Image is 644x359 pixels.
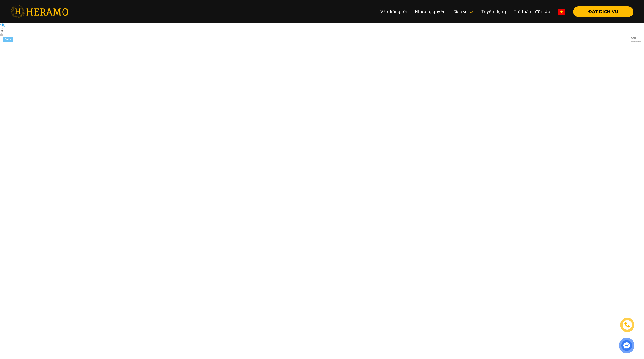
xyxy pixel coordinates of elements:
img: vn-flag.png [558,9,565,15]
a: Trở thành đối tác [510,6,554,17]
span: 1 / 10 [631,37,641,40]
a: Về chúng tôi [377,6,411,17]
button: ĐẶT DỊCH VỤ [573,6,633,17]
img: phone-icon [625,322,630,327]
a: Tuyển dụng [478,6,510,17]
img: heramo-logo.png [11,5,68,18]
div: Dịch vụ [453,9,474,15]
a: ĐẶT DỊCH VỤ [569,10,633,14]
a: phone-icon [621,318,634,331]
div: Beta [3,37,13,42]
span: used queries [631,40,641,42]
img: subToggleIcon [469,10,474,15]
a: Nhượng quyền [411,6,449,17]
